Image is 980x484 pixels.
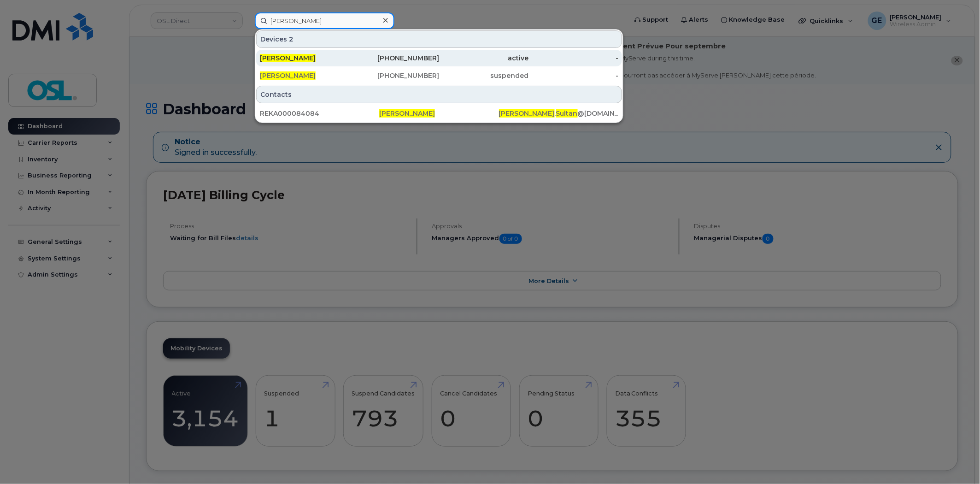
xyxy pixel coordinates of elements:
span: 2 [289,35,293,44]
span: Sultan [556,109,578,118]
a: [PERSON_NAME][PHONE_NUMBER]active- [256,50,622,66]
div: - [529,71,619,80]
span: [PERSON_NAME] [260,54,316,62]
div: REKA000084084 [260,109,379,118]
span: [PERSON_NAME] [499,109,555,118]
div: Devices [256,30,622,48]
div: . @[DOMAIN_NAME] [499,109,618,118]
a: REKA000084084[PERSON_NAME][PERSON_NAME].Sultan@[DOMAIN_NAME] [256,105,622,122]
div: suspended [439,71,529,80]
div: - [529,53,619,63]
div: active [439,53,529,63]
div: [PHONE_NUMBER] [350,53,440,63]
span: [PERSON_NAME] [379,109,435,118]
span: [PERSON_NAME] [260,71,316,80]
div: Contacts [256,86,622,103]
a: [PERSON_NAME][PHONE_NUMBER]suspended- [256,67,622,84]
div: [PHONE_NUMBER] [350,71,440,80]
